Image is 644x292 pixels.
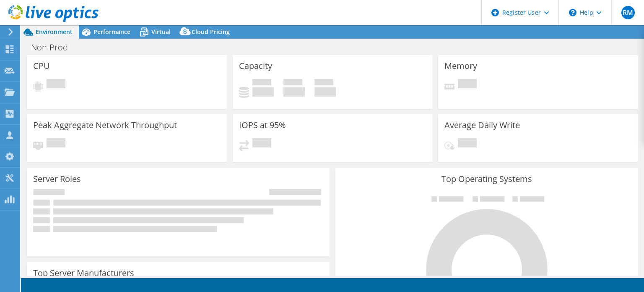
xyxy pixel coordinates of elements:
[239,121,286,130] h3: IOPS at 95%
[192,28,230,36] span: Cloud Pricing
[47,138,65,150] span: Pending
[33,61,50,71] h3: CPU
[33,174,81,184] h3: Server Roles
[621,6,635,19] span: RM
[444,61,477,71] h3: Memory
[458,138,477,150] span: Pending
[342,174,632,184] h3: Top Operating Systems
[283,79,302,87] span: Free
[314,87,336,97] h4: 0 GiB
[33,121,177,130] h3: Peak Aggregate Network Throughput
[314,79,333,87] span: Total
[252,87,274,97] h4: 0 GiB
[33,268,134,278] h3: Top Server Manufacturers
[27,43,81,52] h1: Non-Prod
[252,79,271,87] span: Used
[239,61,272,71] h3: Capacity
[458,79,477,90] span: Pending
[283,87,305,97] h4: 0 GiB
[47,79,65,90] span: Pending
[151,28,171,36] span: Virtual
[36,28,73,36] span: Environment
[93,28,130,36] span: Performance
[444,121,520,130] h3: Average Daily Write
[569,9,576,16] svg: \n
[252,138,271,150] span: Pending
